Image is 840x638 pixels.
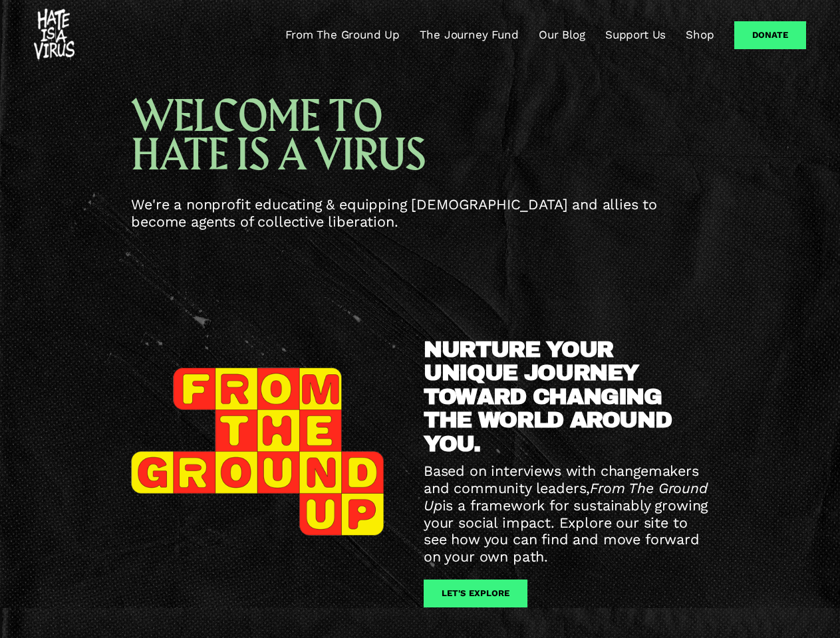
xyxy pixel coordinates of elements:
img: #HATEISAVIRUS [34,9,74,62]
a: Support Us [605,27,666,43]
a: From The Ground Up [285,27,400,43]
span: Based on interviews with changemakers and community leaders, is a framework for sustainably growi... [424,463,712,565]
a: let's explore [424,580,527,607]
span: WELCOME TO HATE IS A VIRUS [131,89,425,183]
a: Shop [686,27,714,43]
a: The Journey Fund [420,27,518,43]
a: Donate [734,21,806,49]
em: From The Ground Up [424,480,712,514]
strong: NURTURE YOUR UNIQUE JOURNEY TOWARD CHANGING THE WORLD AROUND YOU. [424,337,678,456]
span: We're a nonprofit educating & equipping [DEMOGRAPHIC_DATA] and allies to become agents of collect... [131,196,662,230]
a: Our Blog [539,27,585,43]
